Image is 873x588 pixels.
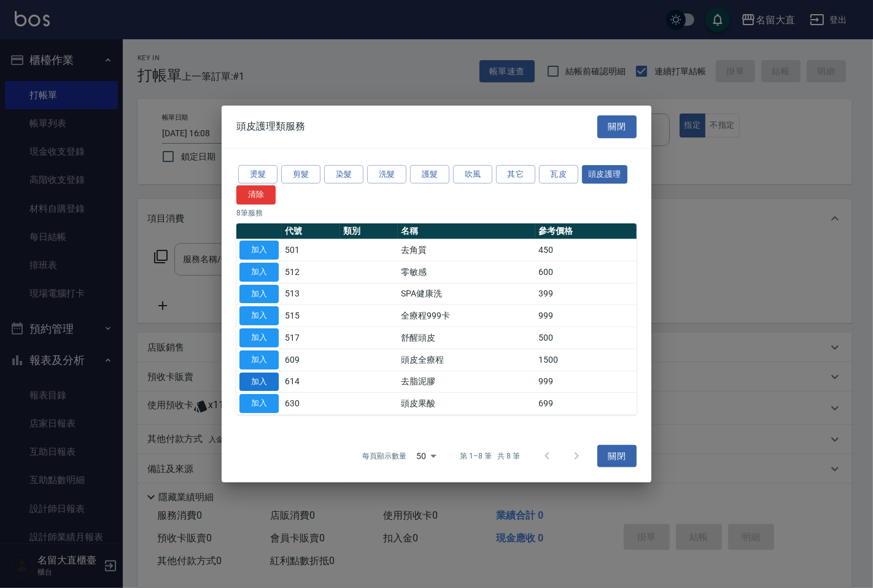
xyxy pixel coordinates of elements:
[398,393,535,415] td: 頭皮果酸
[535,371,637,393] td: 999
[324,164,363,184] button: 染髮
[411,439,441,473] div: 50
[535,349,637,371] td: 1500
[282,305,340,327] td: 515
[282,261,340,283] td: 512
[236,120,305,133] span: 頭皮護理類服務
[453,164,492,184] button: 吹風
[597,445,637,468] button: 關閉
[535,261,637,283] td: 600
[282,349,340,371] td: 609
[398,327,535,349] td: 舒醒頭皮
[282,371,340,393] td: 614
[362,451,406,462] p: 每頁顯示數量
[367,164,406,184] button: 洗髮
[535,223,637,239] th: 參考價格
[398,283,535,305] td: SPA健康洗
[239,284,279,303] button: 加入
[398,371,535,393] td: 去脂泥膠
[238,164,277,184] button: 燙髮
[239,372,279,391] button: 加入
[398,349,535,371] td: 頭皮全療程
[539,164,578,184] button: 瓦皮
[282,239,340,261] td: 501
[281,164,320,184] button: 剪髮
[398,305,535,327] td: 全療程999卡
[535,239,637,261] td: 450
[460,451,520,462] p: 第 1–8 筆 共 8 筆
[496,164,535,184] button: 其它
[535,305,637,327] td: 999
[410,164,449,184] button: 護髮
[239,350,279,369] button: 加入
[282,283,340,305] td: 513
[398,223,535,239] th: 名稱
[535,327,637,349] td: 500
[282,393,340,415] td: 630
[239,328,279,347] button: 加入
[398,239,535,261] td: 去角質
[535,393,637,415] td: 699
[282,327,340,349] td: 517
[239,241,279,260] button: 加入
[535,283,637,305] td: 399
[239,394,279,413] button: 加入
[239,263,279,282] button: 加入
[282,223,340,239] th: 代號
[398,261,535,283] td: 零敏感
[236,207,637,219] p: 8 筆服務
[239,306,279,325] button: 加入
[236,185,276,204] button: 清除
[582,164,627,184] button: 頭皮護理
[340,223,398,239] th: 類別
[597,115,637,138] button: 關閉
